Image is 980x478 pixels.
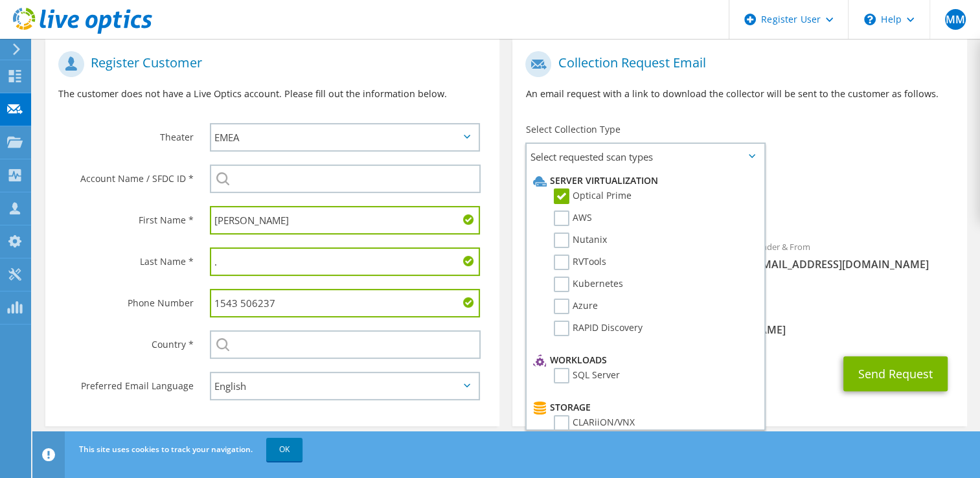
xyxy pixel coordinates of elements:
[525,51,947,77] h1: Collection Request Email
[843,356,948,391] button: Send Request
[554,277,623,292] label: Kubernetes
[58,206,194,227] label: First Name *
[554,211,592,226] label: AWS
[554,188,632,204] label: Optical Prime
[864,14,876,25] svg: \n
[266,438,302,461] a: OK
[79,444,253,455] span: This site uses cookies to track your navigation.
[530,400,757,415] li: Storage
[945,9,966,30] span: MM
[58,87,486,101] p: The customer does not have a Live Optics account. Please fill out the information below.
[554,368,620,383] label: SQL Server
[753,257,954,271] span: [EMAIL_ADDRESS][DOMAIN_NAME]
[740,233,967,278] div: Sender & From
[525,123,620,136] label: Select Collection Type
[554,233,607,248] label: Nutanix
[554,415,635,431] label: CLARiiON/VNX
[58,247,194,268] label: Last Name *
[554,255,606,270] label: RVTools
[554,299,598,314] label: Azure
[530,352,757,368] li: Workloads
[512,299,966,343] div: CC & Reply To
[58,330,194,351] label: Country *
[58,51,480,77] h1: Register Customer
[58,123,194,144] label: Theater
[512,175,966,227] div: Requested Collections
[512,233,740,292] div: To
[554,321,643,336] label: RAPID Discovery
[525,87,953,101] p: An email request with a link to download the collector will be sent to the customer as follows.
[58,372,194,393] label: Preferred Email Language
[527,144,763,170] span: Select requested scan types
[58,165,194,185] label: Account Name / SFDC ID *
[530,173,757,188] li: Server Virtualization
[58,289,194,310] label: Phone Number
